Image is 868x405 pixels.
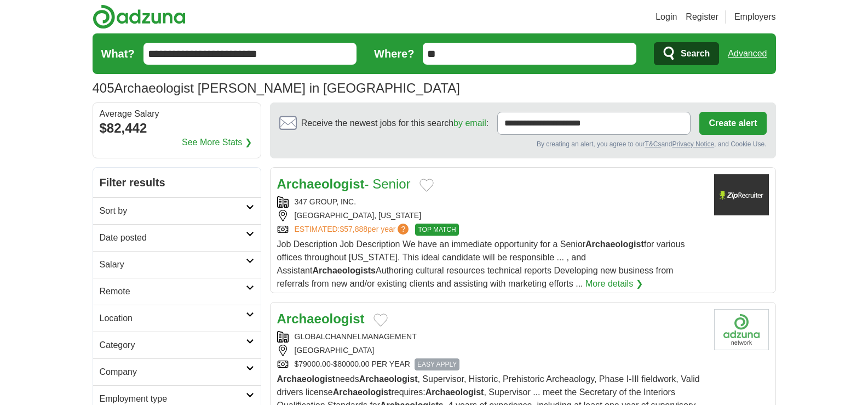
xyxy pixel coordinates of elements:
a: Sort by [93,197,261,224]
a: Employers [734,10,776,24]
div: $79000.00-$80000.00 PER YEAR [277,358,705,370]
button: Search [654,42,719,65]
span: TOP MATCH [415,224,458,236]
a: Archaeologist [277,311,365,326]
a: See More Stats ❯ [182,136,252,149]
span: Job Description Job Description We have an immediate opportunity for a Senior for various offices... [277,239,685,288]
img: Company logo [714,309,769,350]
a: T&Cs [645,140,661,148]
span: $57,888 [340,225,367,233]
span: ? [398,224,409,235]
h2: Date posted [100,231,246,244]
strong: Archaeologist [277,374,336,384]
a: Salary [93,251,261,278]
strong: Archaeologist [333,387,392,397]
a: Remote [93,278,261,305]
a: Register [686,10,718,24]
strong: Archaeologist [585,239,644,249]
span: EASY APPLY [415,358,459,370]
div: By creating an alert, you agree to our and , and Cookie Use. [279,139,767,149]
div: [GEOGRAPHIC_DATA], [US_STATE] [277,210,705,221]
h2: Sort by [100,204,246,218]
h2: Category [100,339,246,352]
label: Where? [374,45,414,62]
a: Login [656,10,677,24]
strong: Archaeologist [359,374,418,384]
h2: Filter results [93,168,261,197]
a: More details ❯ [585,277,643,290]
button: Create alert [699,112,766,135]
strong: Archaeologist [277,176,365,191]
h2: Salary [100,258,246,271]
h2: Company [100,366,246,379]
label: What? [101,45,135,62]
span: Receive the newest jobs for this search : [301,117,488,130]
div: 347 GROUP, INC. [277,196,705,208]
img: Company logo [714,174,769,215]
div: $82,442 [100,118,254,138]
a: ESTIMATED:$57,888per year? [295,224,411,236]
strong: Archaeologist [426,387,484,397]
a: Company [93,358,261,385]
a: Category [93,332,261,358]
a: Date posted [93,224,261,251]
span: Search [681,43,710,65]
a: Archaeologist- Senior [277,176,411,191]
a: Advanced [728,43,767,65]
div: Average Salary [100,110,254,118]
button: Add to favorite jobs [419,179,434,192]
h1: Archaeologist [PERSON_NAME] in [GEOGRAPHIC_DATA] [93,81,460,95]
a: by email [453,118,486,128]
h2: Remote [100,285,246,298]
a: Privacy Notice [672,140,714,148]
a: Location [93,305,261,332]
strong: Archaeologists [312,266,376,275]
button: Add to favorite jobs [373,313,388,327]
span: 405 [93,78,114,98]
h2: Location [100,312,246,325]
img: Adzuna logo [93,4,186,29]
div: [GEOGRAPHIC_DATA] [277,345,705,356]
div: GLOBALCHANNELMANAGEMENT [277,331,705,343]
